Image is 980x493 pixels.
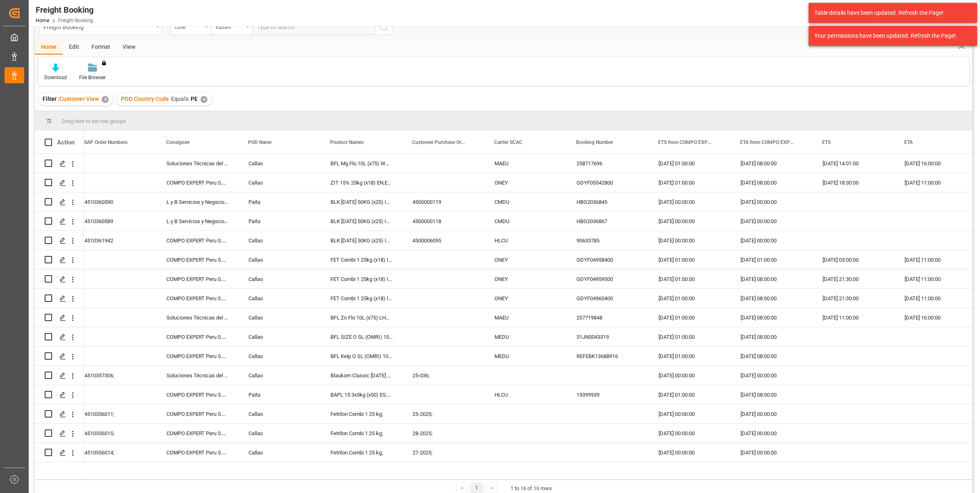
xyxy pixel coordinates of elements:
[85,41,116,55] div: Format
[649,327,731,346] div: [DATE] 01:00:00
[822,139,831,145] span: ETS
[35,41,63,55] div: Home
[321,327,403,346] div: BFL SIZE O SL (OMRI) 1000L IBC PE
[895,289,977,308] div: [DATE] 11:00:00
[166,139,189,145] span: Consignee
[35,366,84,385] div: Press SPACE to select this row.
[731,385,813,404] div: [DATE] 08:00:00
[35,443,84,462] div: Press SPACE to select this row.
[157,154,239,173] div: Soluciones Técnicas del Agro S.A.C.
[239,347,321,365] div: Callao
[102,96,109,103] div: ✕
[157,366,239,385] div: Soluciones Técnicas del Agro S.A.C.
[239,173,321,192] div: Callao
[412,139,467,145] span: Customer Purchase Order Numbers
[485,173,567,192] div: ONEY
[321,366,403,385] div: Blaukorn Classic [DATE] 50 kg;
[157,212,239,231] div: L y B Servicios y Negocios Generale
[59,96,99,102] span: Customer View
[35,308,84,327] div: Press SPACE to select this row.
[731,443,813,462] div: [DATE] 00:00:00
[330,139,364,145] span: Product Names
[649,424,731,443] div: [DATE] 00:00:00
[116,41,141,55] div: View
[649,212,731,231] div: [DATE] 00:00:00
[43,96,59,102] span: Filter :
[895,250,977,269] div: [DATE] 11:00:00
[731,366,813,385] div: [DATE] 00:00:00
[375,19,392,35] button: search button
[649,443,731,462] div: [DATE] 00:00:00
[485,154,567,173] div: MAEU
[813,154,895,173] div: [DATE] 14:01:00
[75,366,157,385] div: 4510357306;
[904,139,913,145] span: ETA
[731,308,813,327] div: [DATE] 08:00:00
[813,250,895,269] div: [DATE] 03:00:00
[494,139,522,145] span: Carrier SCAC
[201,96,207,103] div: ✕
[731,173,813,192] div: [DATE] 08:00:00
[813,289,895,308] div: [DATE] 21:30:00
[321,269,403,288] div: FET Combi 1 25kg (x18) INT
[403,192,485,211] div: 4500000119
[731,347,813,365] div: [DATE] 08:00:00
[649,308,731,327] div: [DATE] 01:00:00
[567,308,649,327] div: 257719848
[62,118,126,124] span: Drag here to set row groups
[649,385,731,404] div: [DATE] 01:00:00
[567,289,649,308] div: GDYF04960400
[321,347,403,365] div: BFL Kelp O SL (OMRI) 1000L IBC PE;
[44,74,67,81] div: Download
[731,327,813,346] div: [DATE] 08:00:00
[321,154,403,173] div: BFL Mg Flo 10L (x75) WW (LS) [GEOGRAPHIC_DATA]
[814,9,965,17] div: Table details have been updated. Refresh the Page!.
[403,404,485,423] div: 25-2025;
[157,308,239,327] div: Soluciones Técnicas del Agro S.A.C.
[157,347,239,365] div: COMPO EXPERT Peru S.R.L., CE_PERU
[321,404,403,423] div: Fetrilon Combi 1 25 kg;
[252,19,375,35] input: Type to search
[239,308,321,327] div: Callao
[248,139,271,145] span: POD Name
[157,231,239,250] div: COMPO EXPERT Peru S.R.L.
[157,192,239,211] div: L y B Servicios y Negocios Generale
[239,424,321,443] div: Callao
[239,443,321,462] div: Callao
[403,212,485,231] div: 4500000118
[649,192,731,211] div: [DATE] 00:00:00
[157,327,239,346] div: COMPO EXPERT Peru S.R.L., CE_PERU
[485,327,567,346] div: MEDU
[567,250,649,269] div: GDYF04958400
[239,192,321,211] div: Paita
[157,443,239,462] div: COMPO EXPERT Peru S.R.L
[895,269,977,288] div: [DATE] 11:00:00
[649,173,731,192] div: [DATE] 01:00:00
[895,308,977,327] div: [DATE] 16:00:00
[731,231,813,250] div: [DATE] 00:00:00
[191,96,198,102] span: PE
[121,96,169,102] span: POD Country Code
[485,308,567,327] div: MAEU
[157,269,239,288] div: COMPO EXPERT Peru S.R.L., CE_PERU
[813,269,895,288] div: [DATE] 21:30:00
[321,192,403,211] div: BLK [DATE] 50KG (x25) INT MTO
[485,231,567,250] div: HLCU
[239,231,321,250] div: Callao
[75,212,157,231] div: 4510360589
[239,327,321,346] div: Callao
[485,289,567,308] div: ONEY
[36,18,49,23] a: Home
[75,404,157,423] div: 4510356011;
[731,404,813,423] div: [DATE] 00:00:00
[485,385,567,404] div: HLCU
[321,212,403,231] div: BLK [DATE] 50KG (x25) INT MTO
[75,424,157,443] div: 4510356015;
[895,173,977,192] div: [DATE] 11:00:00
[567,269,649,288] div: GDYF04959500
[321,231,403,250] div: BLK [DATE] 50KG (x25) INT
[485,347,567,365] div: MEDU
[157,173,239,192] div: COMPO EXPERT Peru S.R.L., CE_PERU
[239,250,321,269] div: Callao
[321,250,403,269] div: FET Combi 1 25kg (x18) INT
